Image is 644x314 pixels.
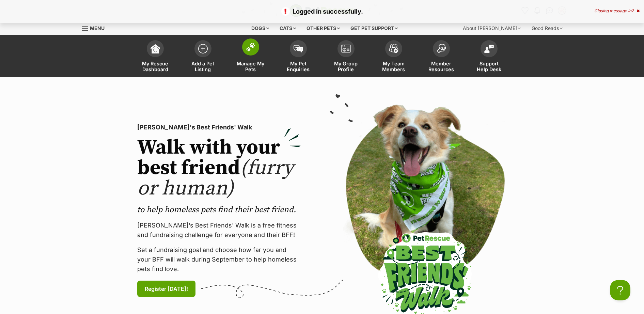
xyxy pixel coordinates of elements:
[527,21,567,35] div: Good Reads
[137,123,301,132] p: [PERSON_NAME]'s Best Friends' Walk
[247,21,274,35] div: Dogs
[465,37,513,77] a: Support Help Desk
[90,25,105,31] span: Menu
[378,61,409,72] span: My Team Members
[484,45,494,53] img: help-desk-icon-fdf02630f3aa405de69fd3d07c3f3aa587a6932b1a1747fa1d2bba05be0121f9.svg
[227,37,274,77] a: Manage My Pets
[274,37,322,77] a: My Pet Enquiries
[140,61,171,72] span: My Rescue Dashboard
[331,61,361,72] span: My Group Profile
[426,61,457,72] span: Member Resources
[370,37,418,77] a: My Team Members
[302,21,345,35] div: Other pets
[137,221,301,240] p: [PERSON_NAME]’s Best Friends' Walk is a free fitness and fundraising challenge for everyone and t...
[151,44,160,53] img: dashboard-icon-eb2f2d2d3e046f16d808141f083e7271f6b2e854fb5c12c21221c1fb7104beca.svg
[179,37,227,77] a: Add a Pet Listing
[137,155,294,201] span: (furry or human)
[437,44,446,53] img: member-resources-icon-8e73f808a243e03378d46382f2149f9095a855e16c252ad45f914b54edf8863c.svg
[294,45,303,52] img: pet-enquiries-icon-7e3ad2cf08bfb03b45e93fb7055b45f3efa6380592205ae92323e6603595dc1f.svg
[322,37,370,77] a: My Group Profile
[283,61,314,72] span: My Pet Enquiries
[188,61,218,72] span: Add a Pet Listing
[418,37,465,77] a: Member Resources
[137,138,301,199] h2: Walk with your best friend
[346,21,403,35] div: Get pet support
[246,43,255,51] img: manage-my-pets-icon-02211641906a0b7f246fdf0571729dbe1e7629f14944591b6c1af311fb30b64b.svg
[389,44,398,53] img: team-members-icon-5396bd8760b3fe7c0b43da4ab00e1e3bb1a5d9ba89233759b79545d2d3fc5d0d.svg
[137,245,301,274] p: Set a fundraising goal and choose how far you and your BFF will walk during September to help hom...
[82,21,109,34] a: Menu
[610,280,630,300] iframe: Help Scout Beacon - Open
[131,37,179,77] a: My Rescue Dashboard
[458,21,525,35] div: About [PERSON_NAME]
[137,204,301,215] p: to help homeless pets find their best friend.
[198,44,208,53] img: add-pet-listing-icon-0afa8454b4691262ce3f59096e99ab1cd57d4a30225e0717b998d2c9b9846f56.svg
[341,45,351,53] img: group-profile-icon-3fa3cf56718a62981997c0bc7e787c4b2cf8bcc04b72c1350f741eb67cf2f40e.svg
[275,21,301,35] div: Cats
[235,61,266,72] span: Manage My Pets
[474,61,504,72] span: Support Help Desk
[137,281,195,297] a: Register [DATE]!
[145,285,188,293] span: Register [DATE]!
